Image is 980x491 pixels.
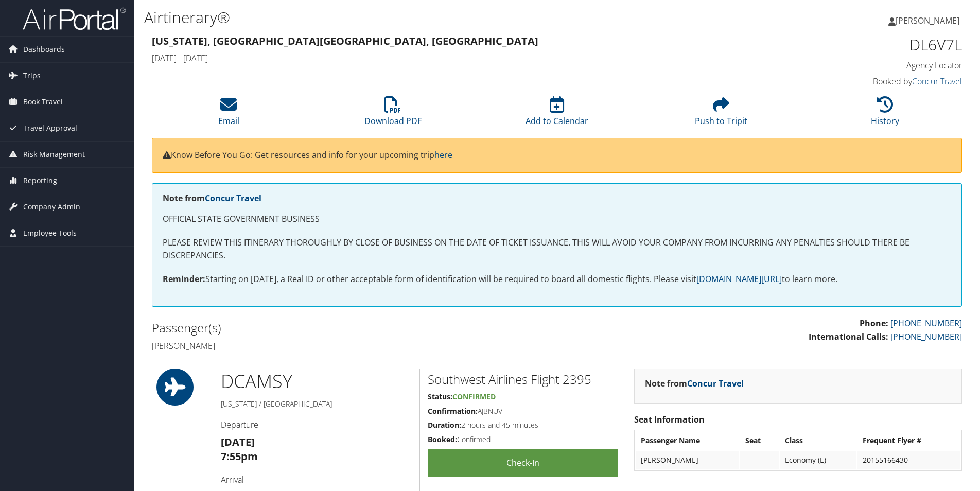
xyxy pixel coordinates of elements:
strong: [US_STATE], [GEOGRAPHIC_DATA] [GEOGRAPHIC_DATA], [GEOGRAPHIC_DATA] [152,34,538,48]
h5: [US_STATE] / [GEOGRAPHIC_DATA] [221,399,412,409]
td: Economy (E) [780,451,856,469]
strong: Phone: [860,318,888,329]
a: Download PDF [364,102,422,127]
span: Dashboards [23,37,65,62]
a: [PHONE_NUMBER] [890,331,962,342]
a: Concur Travel [687,378,744,389]
a: History [871,102,899,127]
h4: [DATE] - [DATE] [152,52,756,64]
span: Book Travel [23,89,63,115]
p: PLEASE REVIEW THIS ITINERARY THOROUGHLY BY CLOSE OF BUSINESS ON THE DATE OF TICKET ISSUANCE. THIS... [163,236,951,262]
h5: Confirmed [428,434,618,445]
h4: Booked by [771,76,962,87]
span: Risk Management [23,142,85,167]
a: here [434,149,452,161]
strong: Note from [163,192,261,204]
p: OFFICIAL STATE GOVERNMENT BUSINESS [163,213,951,226]
th: Frequent Flyer # [857,431,960,450]
strong: Status: [428,392,452,401]
td: 20155166430 [857,451,960,469]
strong: [DATE] [221,435,255,449]
span: Reporting [23,168,57,194]
h4: Arrival [221,474,412,485]
a: Concur Travel [205,192,261,204]
span: Travel Approval [23,115,77,141]
span: Company Admin [23,194,80,220]
h2: Southwest Airlines Flight 2395 [428,371,618,388]
span: Confirmed [452,392,496,401]
h5: 2 hours and 45 minutes [428,420,618,430]
strong: International Calls: [809,331,888,342]
h4: Departure [221,419,412,430]
a: [PERSON_NAME] [888,5,970,36]
th: Class [780,431,856,450]
strong: 7:55pm [221,449,258,463]
span: Employee Tools [23,220,77,246]
a: [PHONE_NUMBER] [890,318,962,329]
span: [PERSON_NAME] [896,15,959,26]
strong: Seat Information [634,414,705,425]
strong: Note from [645,378,744,389]
img: airportal-logo.png [23,7,126,31]
h5: AJBNUV [428,406,618,416]
th: Seat [740,431,779,450]
h2: Passenger(s) [152,319,549,337]
a: Email [218,102,239,127]
div: -- [745,455,774,465]
td: [PERSON_NAME] [636,451,739,469]
strong: Duration: [428,420,461,430]
a: Check-in [428,449,618,477]
a: Concur Travel [912,76,962,87]
p: Know Before You Go: Get resources and info for your upcoming trip [163,149,951,162]
a: Push to Tripit [695,102,747,127]
h1: DCA MSY [221,369,412,394]
span: Trips [23,63,41,89]
h1: DL6V7L [771,34,962,56]
h4: Agency Locator [771,60,962,71]
strong: Confirmation: [428,406,478,416]
h1: Airtinerary® [144,7,694,28]
p: Starting on [DATE], a Real ID or other acceptable form of identification will be required to boar... [163,273,951,286]
strong: Booked: [428,434,457,444]
strong: Reminder: [163,273,205,285]
th: Passenger Name [636,431,739,450]
a: [DOMAIN_NAME][URL] [696,273,782,285]
h4: [PERSON_NAME] [152,340,549,352]
a: Add to Calendar [526,102,588,127]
